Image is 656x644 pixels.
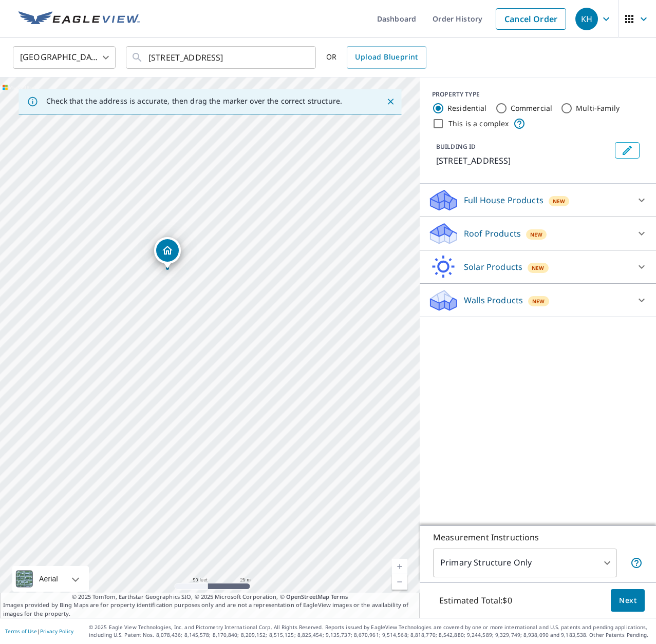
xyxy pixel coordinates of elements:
[347,46,426,69] a: Upload Blueprint
[511,103,553,113] label: Commercial
[154,237,181,269] div: Dropped pin, building 1, Residential property, 205 Mae Rd Salisbury, NC 28146
[428,255,648,279] div: Solar ProductsNew
[447,103,487,113] label: Residential
[13,43,116,72] div: [GEOGRAPHIC_DATA]
[576,103,620,113] label: Multi-Family
[530,230,542,239] span: New
[384,95,397,108] button: Close
[5,628,37,635] a: Terms of Use
[630,557,643,569] span: Your report will include only the primary structure on the property. For example, a detached gara...
[575,8,598,30] div: KH
[464,194,543,206] p: Full House Products
[46,96,342,106] p: Check that the address is accurate, then drag the marker over the correct structure.
[428,288,648,313] div: Walls ProductsNew
[433,549,617,577] div: Primary Structure Only
[532,297,545,305] span: New
[428,221,648,246] div: Roof ProductsNew
[436,142,476,151] p: BUILDING ID
[436,154,611,167] p: [STREET_ADDRESS]
[355,51,418,64] span: Upload Blueprint
[331,593,348,600] a: Terms
[89,623,651,639] p: © 2025 Eagle View Technologies, Inc. and Pictometry International Corp. All Rights Reserved. Repo...
[496,8,566,30] a: Cancel Order
[464,294,523,306] p: Walls Products
[392,559,407,574] a: Current Level 19, Zoom In
[36,566,61,592] div: Aerial
[433,531,643,543] p: Measurement Instructions
[148,43,295,72] input: Search by address or latitude-longitude
[553,197,565,205] span: New
[464,227,521,240] p: Roof Products
[18,11,140,27] img: EV Logo
[431,589,520,612] p: Estimated Total: $0
[464,261,522,273] p: Solar Products
[532,264,544,272] span: New
[615,142,640,159] button: Edit building 1
[448,119,509,129] label: This is a complex
[40,628,73,635] a: Privacy Policy
[326,46,426,69] div: OR
[12,566,89,592] div: Aerial
[432,90,644,99] div: PROPERTY TYPE
[392,574,407,590] a: Current Level 19, Zoom Out
[5,628,73,634] p: |
[286,593,329,600] a: OpenStreetMap
[72,593,348,601] span: © 2025 TomTom, Earthstar Geographics SIO, © 2025 Microsoft Corporation, ©
[428,188,648,212] div: Full House ProductsNew
[619,594,636,607] span: Next
[611,589,645,612] button: Next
